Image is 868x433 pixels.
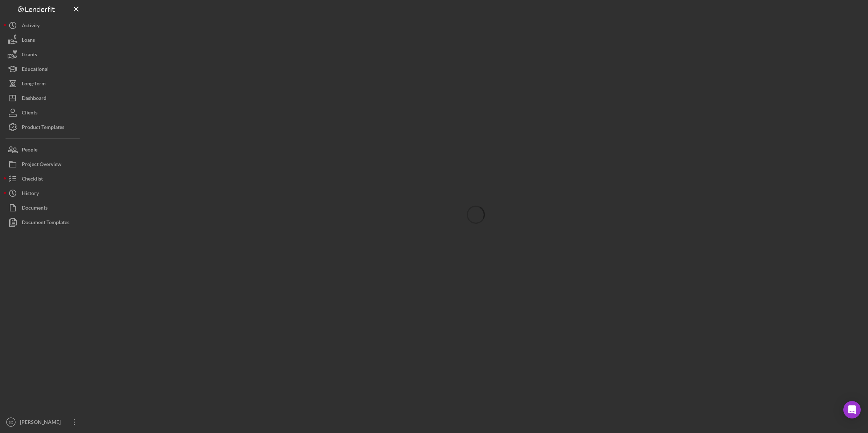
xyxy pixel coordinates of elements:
button: Product Templates [4,120,84,134]
div: Product Templates [22,120,64,136]
div: Checklist [22,171,43,188]
div: Educational [22,62,49,78]
text: SC [8,420,13,424]
button: Clients [4,105,84,120]
button: History [4,186,84,201]
button: Educational [4,62,84,76]
button: Documents [4,201,84,215]
div: Grants [22,47,37,64]
button: Project Overview [4,157,84,171]
div: Document Templates [22,215,69,231]
div: Loans [22,33,35,49]
div: Long-Term [22,76,46,93]
button: Dashboard [4,91,84,105]
div: Project Overview [22,157,61,173]
div: Activity [22,18,40,35]
div: Documents [22,201,48,217]
div: Open Intercom Messenger [843,401,861,418]
button: Loans [4,33,84,47]
button: People [4,142,84,157]
button: SC[PERSON_NAME] [4,415,84,429]
div: History [22,186,39,202]
div: People [22,142,37,159]
div: Dashboard [22,91,46,107]
button: Grants [4,47,84,62]
button: Long-Term [4,76,84,91]
button: Checklist [4,171,84,186]
div: [PERSON_NAME] [18,415,65,431]
button: Activity [4,18,84,33]
button: Document Templates [4,215,84,230]
div: Clients [22,105,37,122]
